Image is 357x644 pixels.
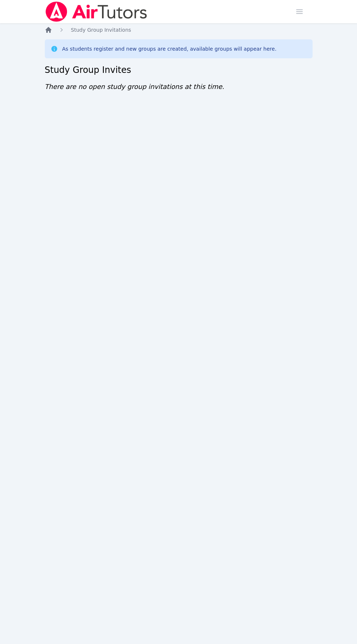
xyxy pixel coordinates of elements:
[71,27,131,33] span: Study Group Invitations
[45,26,313,34] nav: Breadcrumb
[62,45,276,52] div: As students register and new groups are created, available groups will appear here.
[45,1,148,22] img: Air Tutors
[45,83,224,90] span: There are no open study group invitations at this time.
[71,26,131,34] a: Study Group Invitations
[45,64,313,76] h2: Study Group Invites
